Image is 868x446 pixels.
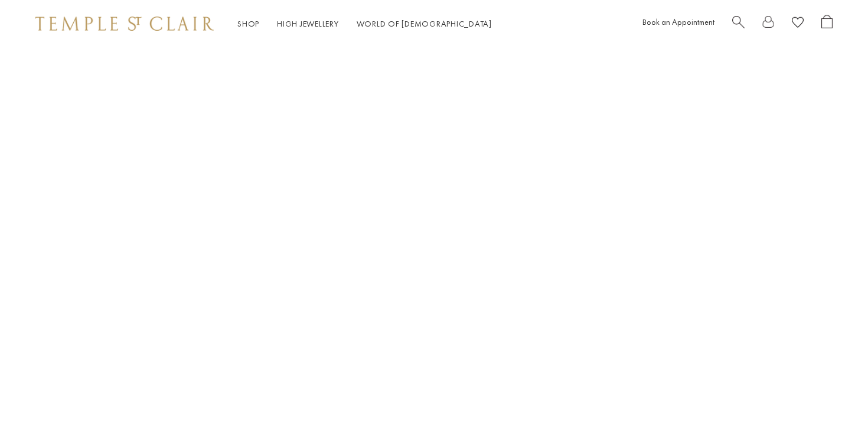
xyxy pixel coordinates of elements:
a: Book an Appointment [642,17,714,27]
a: World of [DEMOGRAPHIC_DATA]World of [DEMOGRAPHIC_DATA] [357,18,492,29]
a: Search [732,15,745,33]
nav: Main navigation [237,17,492,31]
a: View Wishlist [792,15,804,33]
a: Open Shopping Bag [821,15,833,33]
a: ShopShop [237,18,259,29]
img: Temple St. Clair [35,17,214,31]
a: High JewelleryHigh Jewellery [277,18,339,29]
